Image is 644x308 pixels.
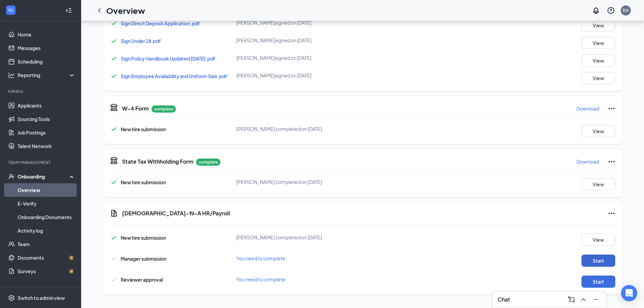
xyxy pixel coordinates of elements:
a: Sign Policy Handbook Updated [DATE].pdf [121,55,215,62]
button: Start [581,255,615,267]
a: Messages [18,41,75,55]
p: complete [151,105,176,113]
a: Overview [18,183,75,197]
button: View [581,178,615,190]
svg: Minimize [592,295,600,304]
svg: Ellipses [607,158,616,166]
svg: Analysis [8,72,15,78]
button: Minimize [590,294,601,305]
svg: QuestionInfo [607,6,615,15]
button: Download [576,103,599,114]
div: [PERSON_NAME] signed on [DATE] [236,37,405,44]
div: [PERSON_NAME] signed on [DATE] [236,54,405,61]
svg: Settings [8,294,15,301]
a: SurveysCrown [18,264,75,278]
svg: Ellipses [607,209,616,217]
button: ComposeMessage [566,294,577,305]
svg: Collapse [65,7,72,14]
span: [PERSON_NAME] completed on [DATE] [236,179,322,185]
p: Download [576,158,599,165]
h3: Chat [498,296,510,303]
button: Start [581,276,615,288]
svg: UserCheck [8,173,15,180]
span: [PERSON_NAME] completed on [DATE] [236,126,322,132]
svg: Checkmark [110,37,118,45]
a: Applicants [18,99,75,112]
div: Reporting [18,72,76,78]
svg: WorkstreamLogo [7,7,14,14]
a: Onboarding Documents [18,210,75,224]
svg: ChevronLeft [95,6,103,15]
p: Download [576,105,599,112]
svg: Checkmark [110,19,118,27]
a: Sign Under 18.pdf [121,38,161,44]
svg: ComposeMessage [567,295,575,304]
a: Job Postings [18,126,75,139]
svg: Checkmark [110,125,118,133]
svg: TaxGovernmentIcon [110,103,118,111]
h5: State Tax Withholding Form [122,158,193,165]
a: E-Verify [18,197,75,210]
svg: Checkmark [110,234,118,242]
div: Switch to admin view [18,294,65,301]
a: Sourcing Tools [18,112,75,126]
div: [PERSON_NAME] signed on [DATE] [236,19,405,26]
span: Reviewer approval [121,277,163,283]
a: DocumentsCrown [18,251,75,264]
div: Onboarding [18,173,70,180]
svg: Checkmark [110,255,118,263]
svg: ChevronUp [579,295,588,304]
button: View [581,37,615,49]
span: You need to complete [236,255,285,261]
a: Scheduling [18,55,75,68]
a: Sign Direct Deposit Application.pdf [121,20,200,26]
button: ChevronUp [578,294,589,305]
span: [PERSON_NAME] completed on [DATE] [236,234,322,240]
div: [PERSON_NAME] signed on [DATE] [236,72,405,79]
h5: W-4 Form [122,105,149,112]
h5: [DEMOGRAPHIC_DATA]-fil-A HR/Payroll [122,210,230,217]
svg: Checkmark [110,276,118,284]
div: Open Intercom Messenger [621,285,637,301]
h1: Overview [106,5,145,16]
span: New hire submission [121,179,166,185]
a: Home [18,28,75,41]
span: You need to complete [236,276,285,282]
p: complete [196,159,220,166]
svg: Checkmark [110,72,118,80]
button: View [581,54,615,67]
svg: Document [110,209,118,217]
svg: Checkmark [110,178,118,186]
a: Talent Network [18,139,75,153]
a: Activity log [18,224,75,237]
button: View [581,125,615,137]
a: Sign Employee Availability and Uniform Size.pdf [121,73,227,79]
svg: Checkmark [110,54,118,63]
svg: TaxGovernmentIcon [110,156,118,164]
div: Hiring [8,89,74,94]
button: View [581,234,615,246]
button: View [581,72,615,84]
svg: Ellipses [607,104,616,113]
span: New hire submission [121,126,166,132]
button: View [581,19,615,31]
button: Download [576,156,599,167]
div: DH [623,7,629,13]
svg: Notifications [592,6,600,15]
div: Team Management [8,160,74,165]
span: New hire submission [121,235,166,241]
span: Manager submission [121,256,166,262]
a: Team [18,237,75,251]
